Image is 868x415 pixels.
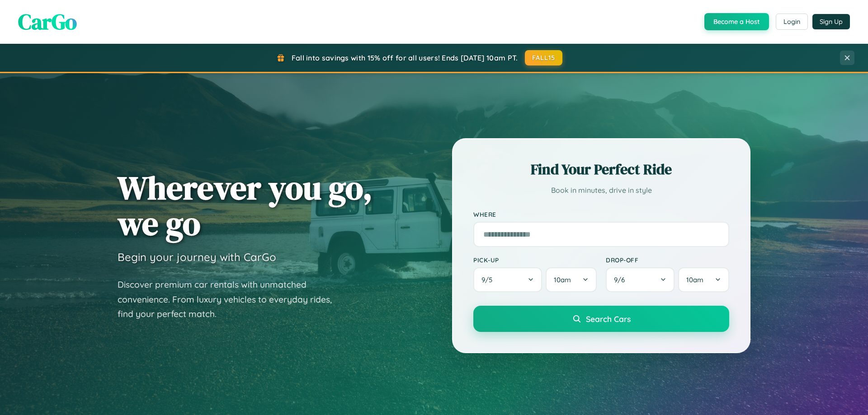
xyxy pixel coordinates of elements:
[606,267,675,292] button: 9/6
[118,170,373,241] h1: Wherever you go, we go
[554,275,571,284] span: 10am
[614,275,629,284] span: 9 / 6
[118,250,276,264] h3: Begin your journey with CarGo
[473,267,542,292] button: 9/5
[473,306,729,332] button: Search Cars
[18,7,77,37] span: CarGo
[546,267,597,292] button: 10am
[678,267,729,292] button: 10am
[473,159,729,179] h2: Find Your Perfect Ride
[118,277,344,322] p: Discover premium car rentals with unmatched convenience. From luxury vehicles to everyday rides, ...
[473,184,729,197] p: Book in minutes, drive in style
[525,50,563,65] button: FALL15
[606,256,729,264] label: Drop-off
[586,314,631,324] span: Search Cars
[812,14,850,29] button: Sign Up
[776,14,808,30] button: Login
[704,13,769,30] button: Become a Host
[473,210,729,218] label: Where
[481,275,497,284] span: 9 / 5
[292,53,518,62] span: Fall into savings with 15% off for all users! Ends [DATE] 10am PT.
[473,256,597,264] label: Pick-up
[686,275,703,284] span: 10am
